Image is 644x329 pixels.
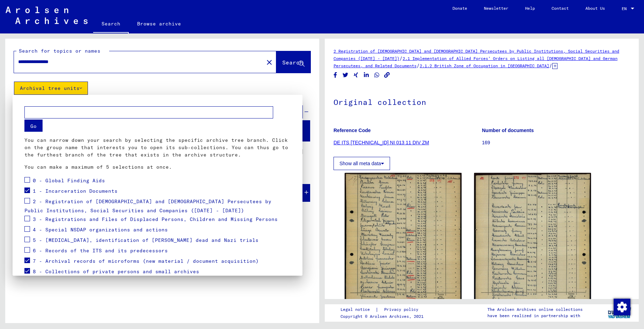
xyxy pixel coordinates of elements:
img: Change consent [614,299,630,315]
span: 5 - [MEDICAL_DATA], identification of [PERSON_NAME] dead and Nazi trials [33,237,259,243]
button: Go [24,120,43,132]
span: 7 - Archival records of microforms (new material / document acquisition) [33,258,259,264]
span: 0 - Global Finding Aids [33,177,105,184]
span: 2 - Registration of [DEMOGRAPHIC_DATA] and [DEMOGRAPHIC_DATA] Persecutees by Public Institutions,... [24,198,271,214]
div: Change consent [613,298,630,315]
p: You can narrow down your search by selecting the specific archive tree branch. Click on the group... [24,137,291,159]
span: 8 - Collections of private persons and small archives [33,268,199,275]
span: 6 - Records of the ITS and its predecessors [33,247,168,254]
span: 3 - Registrations and Files of Displaced Persons, Children and Missing Persons [33,216,278,222]
span: 1 - Incarceration Documents [33,188,118,194]
span: 4 - Special NSDAP organizations and actions [33,227,168,233]
p: You can make a maximum of 5 selections at once. [24,163,291,171]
